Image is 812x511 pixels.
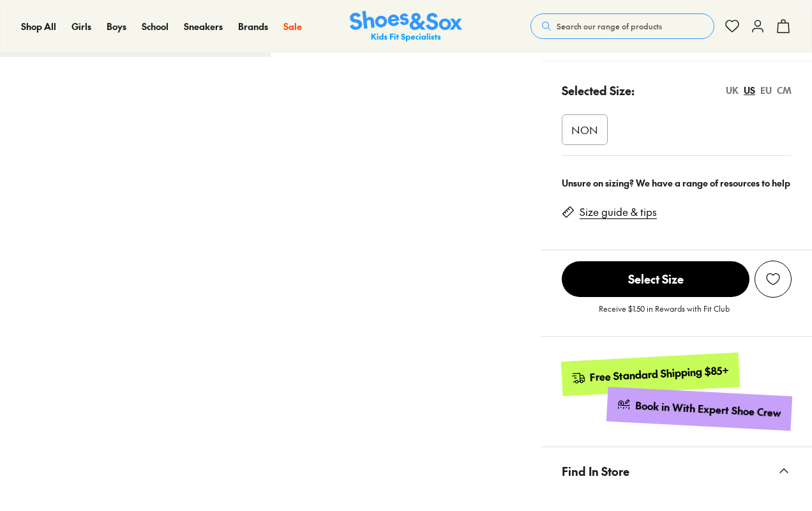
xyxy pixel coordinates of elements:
[755,261,792,298] button: Add to Wishlist
[561,353,740,396] a: Free Standard Shipping $85+
[350,11,462,42] img: SNS_Logo_Responsive.svg
[562,176,792,190] div: Unsure on sizing? We have a range of resources to help
[142,20,169,33] a: School
[107,20,126,33] a: Boys
[184,20,223,33] a: Sneakers
[541,447,812,495] button: Find In Store
[283,20,302,33] span: Sale
[580,205,657,219] a: Size guide & tips
[760,84,772,97] div: EU
[562,261,749,298] button: Select Size
[71,20,91,33] span: Girls
[142,20,169,33] span: School
[184,20,223,33] span: Sneakers
[590,363,730,384] div: Free Standard Shipping $85+
[562,82,635,99] p: Selected Size:
[571,122,598,137] span: NON
[71,20,91,33] a: Girls
[21,20,56,33] span: Shop All
[777,84,792,97] div: CM
[350,11,462,42] a: Shoes & Sox
[238,20,268,33] a: Brands
[557,20,662,32] span: Search our range of products
[562,452,629,490] span: Find In Store
[21,20,56,33] a: Shop All
[107,20,126,33] span: Boys
[599,303,730,326] p: Receive $1.50 in Rewards with Fit Club
[606,386,792,431] a: Book in With Expert Shoe Crew
[726,84,739,97] div: UK
[238,20,268,33] span: Brands
[744,84,755,97] div: US
[562,261,749,297] span: Select Size
[283,20,302,33] a: Sale
[635,399,782,420] div: Book in With Expert Shoe Crew
[530,13,714,39] button: Search our range of products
